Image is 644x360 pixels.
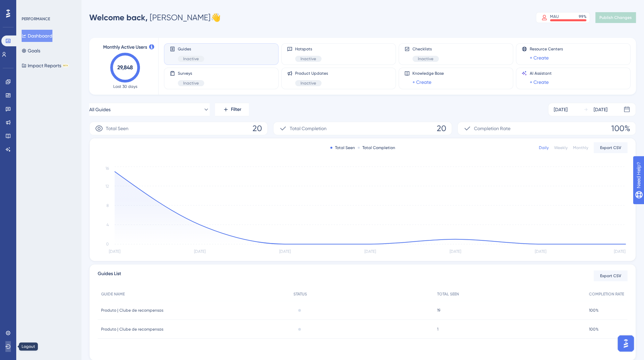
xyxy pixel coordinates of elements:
tspan: 4 [106,222,109,227]
span: Produto | Clube de recompensas [101,327,163,332]
div: Weekly [554,145,568,150]
span: Checklists [412,46,439,52]
span: Last 30 days [113,84,137,89]
tspan: [DATE] [194,249,206,254]
div: Monthly [573,145,588,150]
span: Inactive [418,56,433,62]
div: Daily [539,145,549,150]
span: Inactive [183,56,199,62]
span: Total Completion [290,124,327,133]
span: Knowledge Base [412,71,444,76]
div: Total Seen [330,145,355,150]
tspan: [DATE] [279,249,291,254]
tspan: [DATE] [109,249,120,254]
span: Surveys [178,71,204,76]
tspan: 12 [105,184,109,189]
span: Inactive [301,80,316,86]
span: Completion Rate [474,124,510,133]
span: 100% [589,308,599,313]
span: Publish Changes [599,15,632,20]
a: + Create [412,78,431,86]
tspan: 8 [106,203,109,208]
span: 100% [611,123,630,134]
a: + Create [530,78,549,86]
span: Produto | Clube de recompensas [101,308,163,313]
div: MAU [550,14,559,19]
span: All Guides [89,105,111,114]
span: Export CSV [600,145,621,150]
span: 20 [437,123,446,134]
span: Guides [178,46,204,52]
span: COMPLETION RATE [589,291,624,297]
span: Guides List [98,270,121,282]
div: PERFORMANCE [22,16,50,22]
button: Filter [215,103,249,116]
span: Inactive [301,56,316,62]
button: Impact ReportsBETA [22,59,69,72]
tspan: [DATE] [364,249,376,254]
span: Welcome back, [89,13,148,22]
span: TOTAL SEEN [437,291,459,297]
span: 100% [589,327,599,332]
tspan: 16 [105,166,109,171]
tspan: [DATE] [614,249,625,254]
div: 99 % [579,14,587,19]
span: Monthly Active Users [103,43,147,51]
span: GUIDE NAME [101,291,125,297]
button: Goals [22,45,40,57]
div: [DATE] [554,105,568,114]
tspan: [DATE] [450,249,461,254]
button: Export CSV [594,142,627,153]
span: 1 [437,327,438,332]
div: BETA [63,64,69,67]
button: Publish Changes [595,12,636,23]
span: Need Help? [16,2,42,10]
button: Export CSV [594,270,627,281]
span: STATUS [293,291,307,297]
tspan: [DATE] [535,249,546,254]
text: 29,848 [117,64,133,71]
span: 19 [437,308,440,313]
div: Total Completion [358,145,395,150]
span: Export CSV [600,273,621,279]
div: [DATE] [594,105,607,114]
span: Total Seen [106,124,128,133]
span: 20 [253,123,262,134]
span: AI Assistant [530,71,552,76]
span: Product Updates [295,71,328,76]
div: [PERSON_NAME] 👋 [89,12,221,23]
button: Dashboard [22,30,52,42]
span: Filter [231,105,241,114]
tspan: 0 [106,242,109,246]
a: + Create [530,54,549,62]
span: Resource Centers [530,46,563,52]
iframe: UserGuiding AI Assistant Launcher [616,333,636,354]
span: Inactive [183,80,199,86]
button: All Guides [89,103,210,116]
span: Hotspots [295,46,321,52]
